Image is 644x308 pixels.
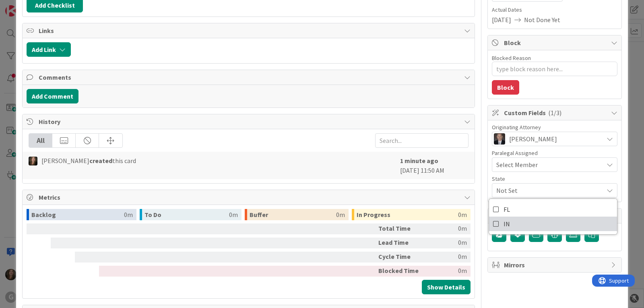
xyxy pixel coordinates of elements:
span: [PERSON_NAME] [509,134,557,144]
div: Buffer [250,209,336,220]
span: Actual Dates [492,6,617,14]
div: 0m [336,209,345,220]
span: Support [17,1,37,11]
div: 0m [426,252,467,263]
b: 1 minute ago [400,157,438,165]
button: Add Comment [27,89,78,103]
span: [DATE] [492,15,511,25]
span: History [39,117,460,126]
div: Backlog [31,209,124,220]
a: FL [489,202,617,217]
span: ( 1/3 ) [548,109,561,117]
label: Blocked Reason [492,54,531,62]
div: In Progress [357,209,458,220]
span: Custom Fields [504,108,607,118]
div: Lead Time [378,238,423,248]
div: Blocked Time [378,266,423,277]
span: Block [504,38,607,48]
img: SB [29,157,37,165]
div: [DATE] 11:50 AM [400,156,469,175]
div: Paralegal Assigned [492,150,617,156]
div: 0m [426,238,467,248]
span: FL [504,203,510,215]
img: BG [494,133,505,145]
button: Add Link [27,42,71,57]
span: Metrics [39,192,460,202]
span: [PERSON_NAME] this card [41,156,136,165]
button: Block [492,80,519,95]
span: Not Set [496,186,603,195]
span: Not Done Yet [524,15,560,25]
div: 0m [426,223,467,234]
div: 0m [229,209,238,220]
div: 0m [458,209,467,220]
button: Show Details [422,280,471,294]
div: To Do [144,209,229,220]
span: Comments [39,72,460,82]
span: Select Member [496,160,538,170]
input: Search... [375,133,469,148]
a: IN [489,217,617,231]
div: 0m [124,209,133,220]
div: All [29,134,52,147]
div: State [492,176,617,182]
span: Mirrors [504,260,607,270]
span: IN [504,218,510,230]
b: created [89,157,112,165]
span: Links [39,26,460,35]
div: Total Time [378,223,423,234]
div: Cycle Time [378,252,423,263]
div: 0m [426,266,467,277]
div: Originating Attorney [492,124,617,130]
